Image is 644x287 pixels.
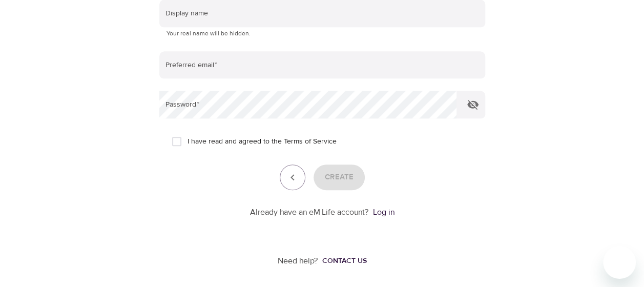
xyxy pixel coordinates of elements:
p: Need help? [278,255,318,267]
div: Contact us [322,256,367,266]
a: Log in [373,207,394,217]
span: I have read and agreed to the [188,136,337,147]
iframe: Button to launch messaging window [603,246,636,279]
p: Your real name will be hidden. [167,29,478,39]
p: Already have an eM Life account? [250,207,369,218]
a: Terms of Service [284,136,337,147]
a: Contact us [318,256,367,266]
